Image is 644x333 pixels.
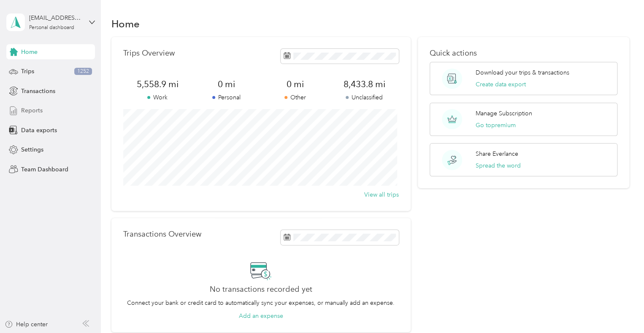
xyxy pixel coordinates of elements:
[430,49,617,58] p: Quick actions
[239,312,283,320] button: Add an expense
[476,68,569,77] p: Download your trips & transactions
[597,286,644,333] iframe: Everlance-gr Chat Button Frame
[21,67,34,76] span: Trips
[261,78,330,90] span: 0 mi
[123,230,201,239] p: Transactions Overview
[476,80,526,89] button: Create data export
[123,49,175,58] p: Trips Overview
[21,126,57,135] span: Data exports
[21,87,55,96] span: Transactions
[21,145,43,154] span: Settings
[21,165,68,174] span: Team Dashboard
[476,109,532,118] p: Manage Subscription
[5,320,48,329] button: Help center
[364,190,399,199] button: View all trips
[123,93,192,102] p: Work
[330,78,398,90] span: 8,433.8 mi
[192,93,261,102] p: Personal
[74,68,92,75] span: 1252
[21,48,38,56] span: Home
[476,161,521,170] button: Spread the word
[29,25,74,30] div: Personal dashboard
[29,13,82,22] div: [EMAIL_ADDRESS][DOMAIN_NAME]
[127,298,395,307] p: Connect your bank or credit card to automatically sync your expenses, or manually add an expense.
[21,106,43,115] span: Reports
[192,78,261,90] span: 0 mi
[261,93,330,102] p: Other
[330,93,398,102] p: Unclassified
[210,285,312,294] h2: No transactions recorded yet
[123,78,192,90] span: 5,558.9 mi
[111,19,140,28] h1: Home
[476,121,516,130] button: Go topremium
[476,149,518,158] p: Share Everlance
